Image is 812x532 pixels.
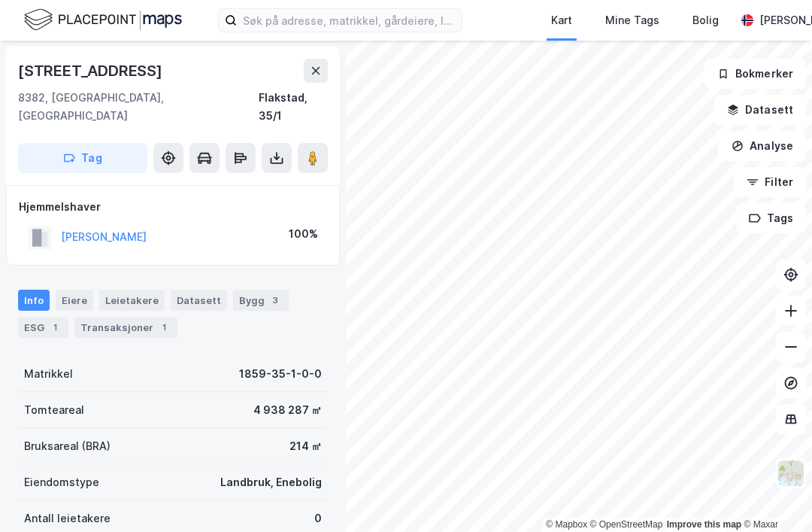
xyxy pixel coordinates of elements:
div: Eiere [56,290,93,311]
div: Bruksareal (BRA) [24,437,111,455]
div: 1 [156,320,171,335]
div: Antall leietakere [24,509,111,527]
div: Bolig [692,11,719,29]
button: Tag [18,143,147,173]
div: Matrikkel [24,365,73,383]
div: 1859-35-1-0-0 [239,365,322,383]
div: Landbruk, Enebolig [220,473,322,491]
div: 1 [47,320,62,335]
div: 3 [268,293,283,308]
div: Tomteareal [24,401,84,419]
div: 0 [314,509,322,527]
div: Info [18,290,50,311]
div: Kart [551,11,572,29]
a: OpenStreetMap [590,519,663,530]
div: Transaksjoner [74,317,177,338]
button: Filter [734,167,806,197]
div: ESG [18,317,68,338]
div: Flakstad, 35/1 [259,89,328,125]
div: [STREET_ADDRESS] [18,59,165,83]
input: Søk på adresse, matrikkel, gårdeiere, leietakere eller personer [237,9,462,32]
div: Datasett [171,290,227,311]
a: Improve this map [667,519,741,530]
div: 8382, [GEOGRAPHIC_DATA], [GEOGRAPHIC_DATA] [18,89,259,125]
button: Analyse [719,131,806,161]
a: Mapbox [546,519,587,530]
div: Eiendomstype [24,473,99,491]
div: Bygg [233,290,289,311]
button: Datasett [714,95,806,125]
div: Hjemmelshaver [19,198,327,216]
div: Leietakere [99,290,165,311]
div: Mine Tags [605,11,659,29]
img: Z [777,459,805,488]
div: 4 938 287 ㎡ [253,401,322,419]
button: Bokmerker [704,59,806,89]
button: Tags [736,203,806,233]
div: 100% [289,225,318,243]
img: logo.f888ab2527a4732fd821a326f86c7f29.svg [24,7,182,33]
div: 214 ㎡ [289,437,322,455]
iframe: Chat Widget [737,460,812,532]
div: Kontrollprogram for chat [737,460,812,532]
